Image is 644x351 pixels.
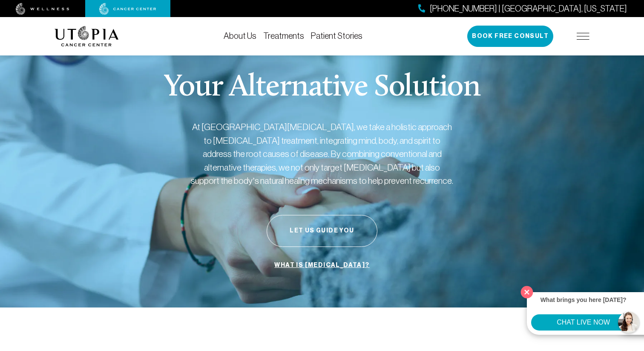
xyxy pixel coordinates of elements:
img: icon-hamburger [577,33,589,40]
a: About Us [224,31,256,41]
strong: What brings you here [DATE]? [540,296,627,303]
button: Book Free Consult [467,26,553,47]
img: wellness [16,3,69,15]
span: [PHONE_NUMBER] | [GEOGRAPHIC_DATA], [US_STATE] [430,3,627,15]
button: Let Us Guide You [267,215,377,247]
a: Treatments [263,31,304,41]
a: Patient Stories [311,31,362,41]
p: Your Alternative Solution [164,73,480,103]
a: What is [MEDICAL_DATA]? [272,257,371,273]
button: CHAT LIVE NOW [531,314,635,331]
button: Close [518,283,536,301]
img: cancer center [99,3,156,15]
img: logo [55,26,119,46]
p: At [GEOGRAPHIC_DATA][MEDICAL_DATA], we take a holistic approach to [MEDICAL_DATA] treatment, inte... [190,120,454,188]
a: [PHONE_NUMBER] | [GEOGRAPHIC_DATA], [US_STATE] [418,3,627,15]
